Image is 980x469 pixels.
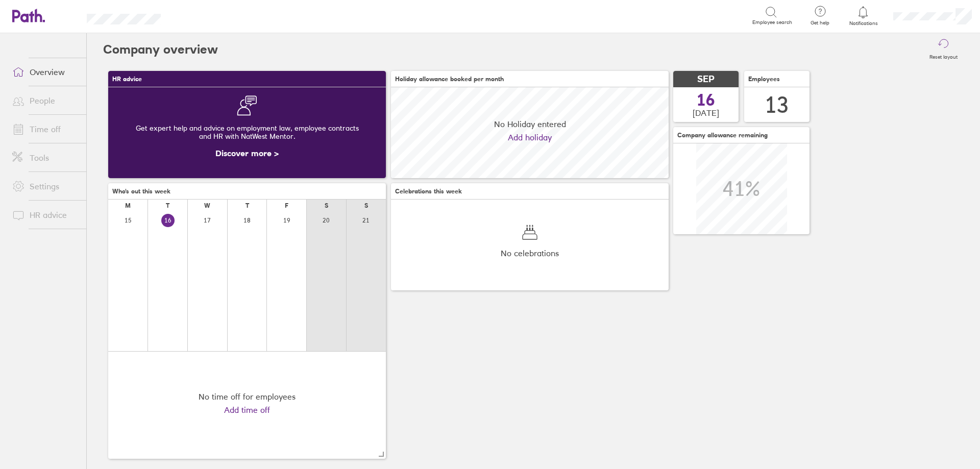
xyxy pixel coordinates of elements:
[4,90,86,111] a: People
[364,202,368,209] div: S
[112,76,142,83] span: HR advice
[4,62,86,82] a: Overview
[693,108,719,117] span: [DATE]
[748,76,780,83] span: Employees
[215,148,279,158] a: Discover more >
[125,202,131,209] div: M
[166,202,169,209] div: T
[697,92,715,108] span: 16
[285,202,288,209] div: F
[188,11,214,20] div: Search
[4,205,86,225] a: HR advice
[677,132,768,139] span: Company allowance remaining
[112,188,170,195] span: Who's out this week
[246,202,249,209] div: T
[494,119,566,129] span: No Holiday entered
[4,119,86,139] a: Time off
[199,392,296,401] div: No time off for employees
[847,20,880,27] span: Notifications
[4,176,86,196] a: Settings
[803,20,837,26] span: Get help
[847,5,880,27] a: Notifications
[395,188,462,195] span: Celebrations this week
[325,202,328,209] div: S
[204,202,210,209] div: W
[765,92,789,118] div: 13
[4,147,86,168] a: Tools
[395,76,504,83] span: Holiday allowance booked per month
[508,133,552,142] a: Add holiday
[103,33,218,66] h2: Company overview
[923,33,964,66] button: Reset layout
[752,19,792,26] span: Employee search
[116,116,378,149] div: Get expert help and advice on employment law, employee contracts and HR with NatWest Mentor.
[224,405,270,414] a: Add time off
[697,74,715,85] span: SEP
[923,51,964,60] label: Reset layout
[501,249,559,258] span: No celebrations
